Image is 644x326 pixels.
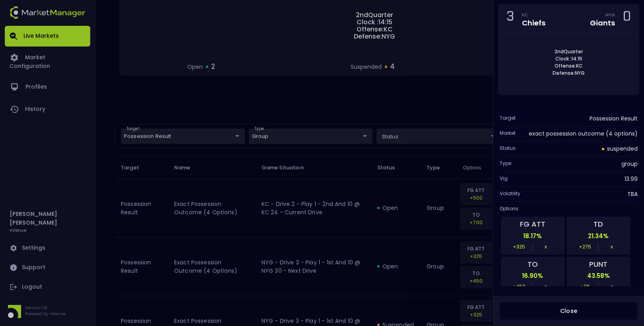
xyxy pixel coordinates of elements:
[552,48,585,55] span: 2nd Quarter
[522,12,545,18] div: KC
[572,243,599,251] span: +275
[572,269,625,283] p: 43.58 %
[500,205,638,212] span: Options
[500,114,516,123] span: Target
[500,130,516,138] span: Market
[506,269,559,283] p: 16.90 %
[625,175,638,183] span: 13.99
[572,229,625,243] p: 21.34 %
[500,190,520,198] span: Volatility
[598,243,625,251] span: x
[533,243,559,251] span: x
[500,145,516,153] span: Status
[602,145,638,153] div: suspended
[627,190,638,198] span: TBA
[500,160,511,168] span: Type
[506,11,514,27] div: 3
[590,19,615,27] div: Giants
[623,11,631,27] div: 0
[621,160,638,168] span: group
[500,175,508,183] span: Vig
[605,12,615,18] div: NYG
[553,55,585,62] span: Clock : 14:15
[552,62,585,70] span: Offense: KC
[500,302,638,320] button: Close
[590,114,638,123] span: Possession Result
[522,19,545,27] div: Chiefs
[506,260,559,269] p: TO
[506,283,533,291] span: +450
[506,229,559,243] p: 18.17 %
[506,220,559,229] p: FG ATT
[506,243,533,251] span: +325
[572,283,599,291] span: +116
[529,130,638,138] span: exact possession outcome (4 options)
[533,283,559,291] span: x
[550,70,587,77] span: Defense: NYG
[572,220,625,229] p: TD
[572,260,625,269] p: PUNT
[598,283,625,291] span: x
